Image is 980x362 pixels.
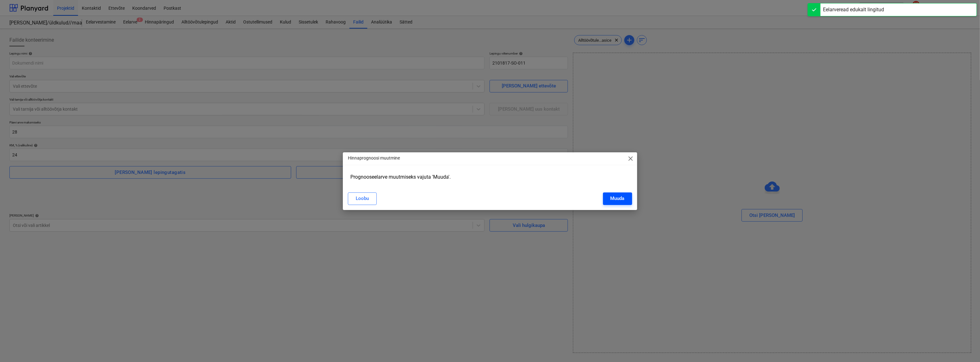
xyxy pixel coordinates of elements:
div: Prognooseelarve muutmiseks vajuta 'Muuda'. [348,171,632,182]
div: Muuda [611,194,625,202]
div: Loobu [356,194,369,202]
button: Loobu [348,192,377,205]
button: Muuda [603,192,632,205]
div: Eelarveread edukalt lingitud [823,6,884,13]
div: Vestlusvidin [949,332,980,362]
p: Hinnaprognoosi muutmine [348,155,400,161]
iframe: Chat Widget [949,332,980,362]
span: close [627,155,635,162]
